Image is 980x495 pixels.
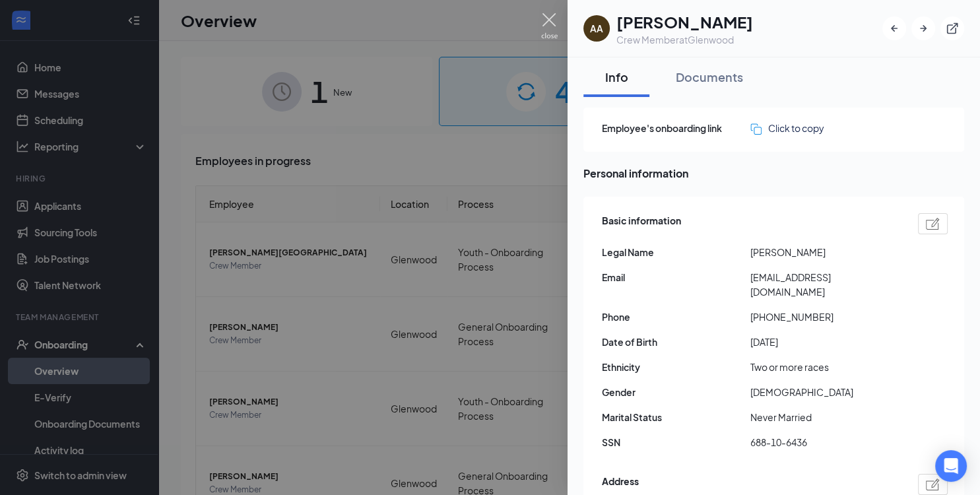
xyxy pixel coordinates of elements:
span: Basic information [602,213,681,234]
div: Open Intercom Messenger [935,450,967,482]
button: Click to copy [750,121,824,135]
span: Phone [602,310,750,324]
span: Date of Birth [602,335,750,349]
h1: [PERSON_NAME] [616,11,753,33]
span: Personal information [583,165,964,181]
div: AA [590,22,603,35]
span: Legal Name [602,245,750,259]
div: Crew Member at Glenwood [616,33,753,46]
span: Never Married [750,410,899,424]
svg: ExternalLink [946,22,959,35]
span: Email [602,270,750,284]
svg: ArrowLeftNew [888,22,901,35]
span: [PERSON_NAME] [750,245,899,259]
div: Documents [676,69,743,85]
span: [EMAIL_ADDRESS][DOMAIN_NAME] [750,270,899,299]
span: Address [602,474,639,495]
span: [DATE] [750,335,899,349]
span: Ethnicity [602,360,750,374]
span: Gender [602,385,750,399]
span: SSN [602,435,750,449]
span: [DEMOGRAPHIC_DATA] [750,385,899,399]
span: Marital Status [602,410,750,424]
span: [PHONE_NUMBER] [750,310,899,324]
button: ExternalLink [940,16,964,40]
span: 688-10-6436 [750,435,899,449]
svg: ArrowRight [917,22,930,35]
span: Two or more races [750,360,899,374]
img: click-to-copy.71757273a98fde459dfc.svg [750,123,762,135]
div: Info [597,69,636,85]
span: Employee's onboarding link [602,121,750,135]
button: ArrowLeftNew [882,16,906,40]
button: ArrowRight [911,16,935,40]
